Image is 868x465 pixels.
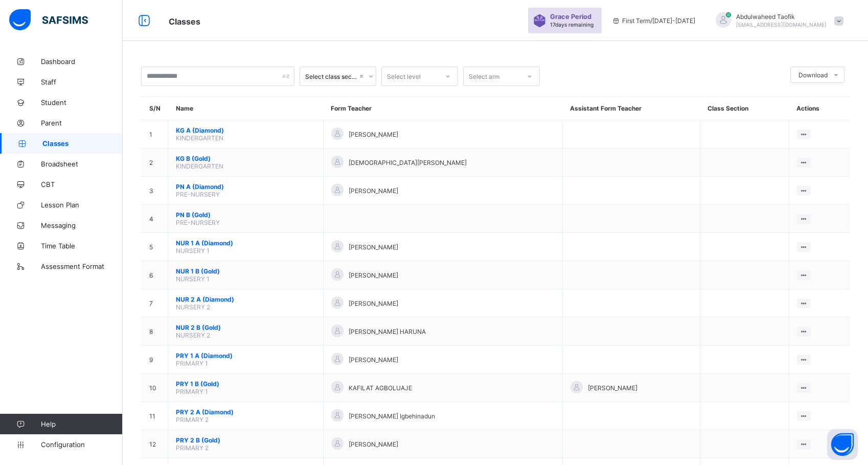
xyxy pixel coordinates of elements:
[798,71,828,79] span: Download
[176,388,208,395] span: PRIMARY 1
[41,57,123,66] span: Dashboard
[176,324,315,331] span: NUR 2 B (Gold)
[700,97,789,120] th: Class Section
[41,262,123,270] span: Assessment Format
[736,13,827,20] span: Abdulwaheed Taofik
[562,97,700,120] th: Assistant Form Teacher
[349,328,426,335] span: [PERSON_NAME] HARUNA
[41,221,123,229] span: Messaging
[469,67,499,86] div: Select arm
[349,187,398,195] span: [PERSON_NAME]
[176,408,315,416] span: PRY 2 A (Diamond)
[349,131,398,138] span: [PERSON_NAME]
[176,331,210,339] span: NURSERY 2
[176,267,315,275] span: NUR 1 B (Gold)
[176,303,210,311] span: NURSERY 2
[349,440,398,448] span: [PERSON_NAME]
[176,360,208,367] span: PRIMARY 1
[349,159,467,166] span: [DEMOGRAPHIC_DATA][PERSON_NAME]
[827,429,858,460] button: Open asap
[349,300,398,307] span: [PERSON_NAME]
[142,233,168,261] td: 5
[142,261,168,289] td: 6
[176,155,315,162] span: KG B (Gold)
[387,67,421,86] div: Select level
[176,247,210,255] span: NURSERY 1
[349,384,412,392] span: KAFILAT AGBOLUAJE
[349,271,398,279] span: [PERSON_NAME]
[142,177,168,205] td: 3
[41,242,123,250] span: Time Table
[176,134,223,142] span: KINDERGARTEN
[349,243,398,251] span: [PERSON_NAME]
[142,120,168,149] td: 1
[142,374,168,402] td: 10
[41,180,123,188] span: CBT
[142,149,168,177] td: 2
[176,416,209,424] span: PRIMARY 2
[142,289,168,318] td: 7
[41,160,123,168] span: Broadsheet
[176,444,209,452] span: PRIMARY 2
[41,201,123,209] span: Lesson Plan
[176,239,315,247] span: NUR 1 A (Diamond)
[142,402,168,430] td: 11
[176,126,315,134] span: KG A (Diamond)
[41,98,123,107] span: Student
[142,346,168,374] td: 9
[705,12,849,29] div: AbdulwaheedTaofik
[176,352,315,360] span: PRY 1 A (Diamond)
[550,22,593,28] span: 17 days remaining
[789,97,850,120] th: Actions
[176,295,315,303] span: NUR 2 A (Diamond)
[176,162,223,170] span: KINDERGARTEN
[349,356,398,364] span: [PERSON_NAME]
[41,440,122,449] span: Configuration
[176,275,210,283] span: NURSERY 1
[176,183,315,191] span: PN A (Diamond)
[168,97,324,120] th: Name
[736,22,827,28] span: [EMAIL_ADDRESS][DOMAIN_NAME]
[176,211,315,219] span: PN B (Gold)
[41,420,122,428] span: Help
[305,73,357,80] div: Select class section
[142,430,168,458] td: 12
[142,318,168,346] td: 8
[176,191,220,198] span: PRE-NURSERY
[9,9,88,31] img: safsims
[142,97,168,120] th: S/N
[41,119,123,127] span: Parent
[612,17,695,25] span: session/term information
[588,384,637,392] span: [PERSON_NAME]
[176,380,315,388] span: PRY 1 B (Gold)
[142,205,168,233] td: 4
[176,436,315,444] span: PRY 2 B (Gold)
[176,219,220,226] span: PRE-NURSERY
[42,139,123,147] span: Classes
[550,13,591,20] span: Grace Period
[349,412,435,420] span: [PERSON_NAME] Igbehinadun
[323,97,562,120] th: Form Teacher
[41,78,123,86] span: Staff
[533,14,546,27] img: sticker-purple.71386a28dfed39d6af7621340158ba97.svg
[169,16,200,27] span: Classes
